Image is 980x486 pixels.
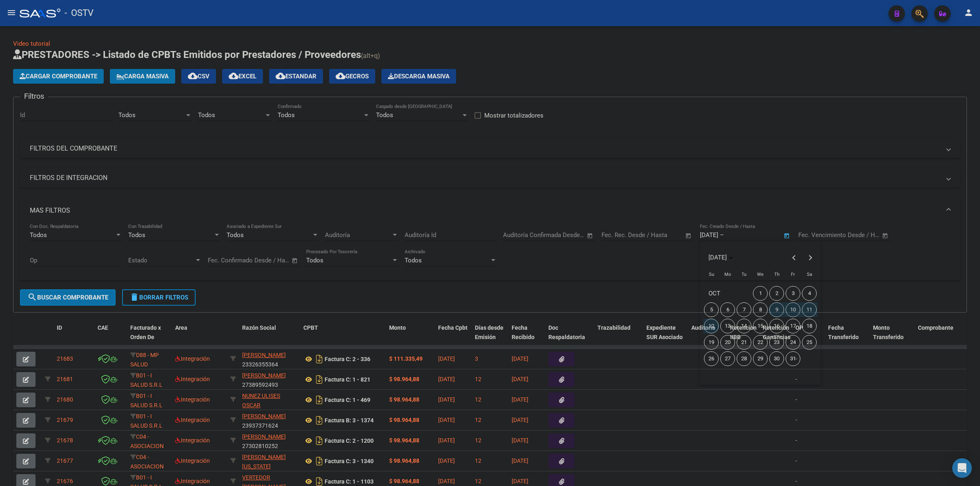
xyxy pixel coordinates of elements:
span: 19 [704,335,719,350]
button: October 22, 2025 [752,334,768,351]
span: Fr [791,272,795,277]
span: 3 [786,286,800,301]
button: October 1, 2025 [752,285,768,302]
div: Open Intercom Messenger [952,458,972,478]
button: October 16, 2025 [768,318,785,334]
button: October 9, 2025 [768,302,785,318]
button: October 10, 2025 [785,302,801,318]
button: October 18, 2025 [801,318,817,334]
span: 29 [753,351,768,366]
span: 7 [737,302,751,317]
button: October 12, 2025 [703,318,719,334]
span: 14 [737,319,751,333]
span: 2 [769,286,784,301]
button: October 8, 2025 [752,302,768,318]
button: October 23, 2025 [768,334,785,351]
button: October 11, 2025 [801,302,817,318]
span: Sa [807,272,812,277]
span: Tu [742,272,746,277]
button: October 29, 2025 [752,351,768,367]
span: 4 [802,286,817,301]
span: [DATE] [708,254,727,261]
span: 23 [769,335,784,350]
button: October 4, 2025 [801,285,817,302]
button: October 28, 2025 [736,351,752,367]
span: 5 [704,302,719,317]
span: 31 [786,351,800,366]
button: October 2, 2025 [768,285,785,302]
span: 20 [720,335,735,350]
button: Previous month [786,249,802,266]
button: October 25, 2025 [801,334,817,351]
button: October 7, 2025 [736,302,752,318]
span: 30 [769,351,784,366]
span: Su [709,272,714,277]
span: 13 [720,319,735,333]
span: 27 [720,351,735,366]
button: October 31, 2025 [785,351,801,367]
span: Th [774,272,780,277]
button: October 27, 2025 [719,351,736,367]
span: 25 [802,335,817,350]
span: 9 [769,302,784,317]
span: 10 [786,302,800,317]
button: October 21, 2025 [736,334,752,351]
button: October 14, 2025 [736,318,752,334]
button: October 17, 2025 [785,318,801,334]
button: Choose month and year [705,250,736,265]
span: 8 [753,302,768,317]
button: October 19, 2025 [703,334,719,351]
span: 26 [704,351,719,366]
span: 12 [704,319,719,333]
span: 18 [802,319,817,333]
span: 22 [753,335,768,350]
span: 28 [737,351,751,366]
button: October 13, 2025 [719,318,736,334]
td: OCT [703,285,752,302]
span: 11 [802,302,817,317]
button: October 20, 2025 [719,334,736,351]
span: 17 [786,319,800,333]
button: October 30, 2025 [768,351,785,367]
span: 24 [786,335,800,350]
button: October 26, 2025 [703,351,719,367]
span: 1 [753,286,768,301]
span: 21 [737,335,751,350]
button: Next month [802,249,819,266]
span: Mo [724,272,731,277]
span: 15 [753,319,768,333]
button: October 6, 2025 [719,302,736,318]
button: October 5, 2025 [703,302,719,318]
button: October 15, 2025 [752,318,768,334]
span: We [757,272,764,277]
button: October 24, 2025 [785,334,801,351]
span: 6 [720,302,735,317]
span: 16 [769,319,784,333]
button: October 3, 2025 [785,285,801,302]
